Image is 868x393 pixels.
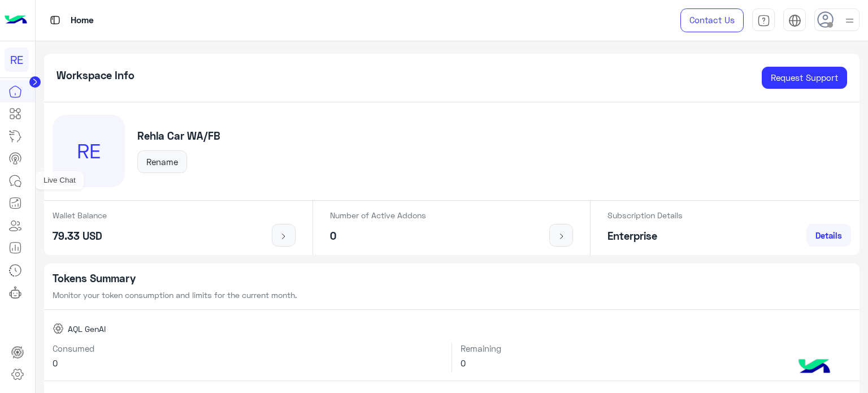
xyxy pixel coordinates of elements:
[607,230,683,243] h5: Enterprise
[53,289,852,301] p: Monitor your token consumption and limits for the current month.
[554,232,568,241] img: icon
[5,8,27,32] img: Logo
[48,13,62,27] img: tab
[330,230,426,243] h5: 0
[53,358,444,368] h6: 0
[461,358,851,368] h6: 0
[5,47,29,72] div: RE
[53,230,107,243] h5: 79.33 USD
[806,224,851,247] a: Details
[53,343,444,353] h6: Consumed
[35,171,84,189] div: Live Chat
[71,13,94,28] p: Home
[461,343,851,353] h6: Remaining
[788,14,801,27] img: tab
[752,8,775,32] a: tab
[53,115,125,187] div: RE
[68,323,106,335] span: AQL GenAI
[607,209,683,221] p: Subscription Details
[680,8,744,32] a: Contact Us
[330,209,426,221] p: Number of Active Addons
[53,272,852,285] h5: Tokens Summary
[137,129,220,142] h5: Rehla Car WA/FB
[57,69,134,82] h5: Workspace Info
[53,209,107,221] p: Wallet Balance
[757,14,770,27] img: tab
[762,67,847,89] a: Request Support
[795,348,834,387] img: hulul-logo.png
[277,232,291,241] img: icon
[843,14,857,28] img: profile
[815,230,842,240] span: Details
[53,323,64,334] img: AQL GenAI
[137,150,187,173] button: Rename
